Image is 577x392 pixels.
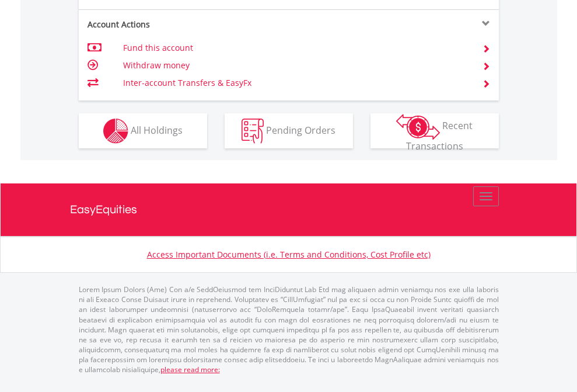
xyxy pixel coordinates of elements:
[396,114,440,140] img: transactions-zar-wht.png
[225,113,353,148] button: Pending Orders
[70,183,508,236] a: EasyEquities
[160,365,220,374] a: please read more:
[79,19,289,30] div: Account Actions
[147,249,431,260] a: Access Important Documents (i.e. Terms and Conditions, Cost Profile etc)
[123,39,468,57] td: Fund this account
[123,74,468,92] td: Inter-account Transfers & EasyFx
[370,113,499,148] button: Recent Transactions
[79,113,207,148] button: All Holdings
[103,119,128,144] img: holdings-wht.png
[79,285,499,374] p: Lorem Ipsum Dolors (Ame) Con a/e SeddOeiusmod tem InciDiduntut Lab Etd mag aliquaen admin veniamq...
[123,57,468,74] td: Withdraw money
[242,119,264,144] img: pending_instructions-wht.png
[266,123,335,136] span: Pending Orders
[131,123,183,136] span: All Holdings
